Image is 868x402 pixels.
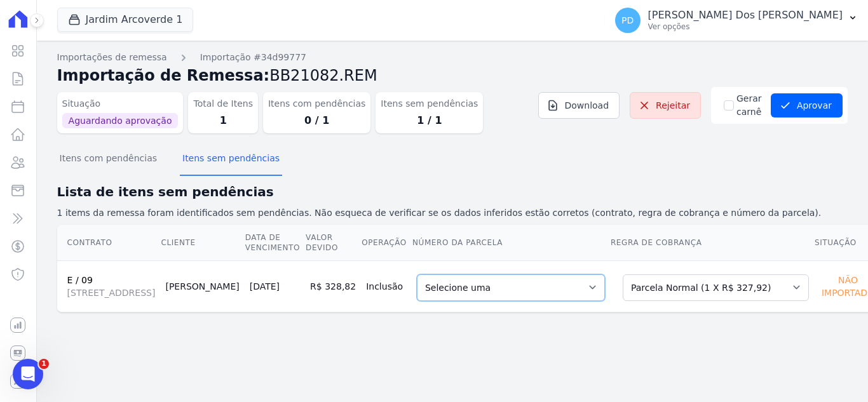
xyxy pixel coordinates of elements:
a: Download [538,92,620,119]
p: [PERSON_NAME] Dos [PERSON_NAME] [648,9,843,22]
a: Importações de remessa [57,51,167,64]
th: Data de Vencimento [245,225,305,261]
th: Contrato [57,225,161,261]
td: R$ 328,82 [305,260,361,312]
a: Importação #34d99777 [200,51,306,64]
span: PD [621,16,634,25]
dt: Situação [62,97,179,111]
td: [PERSON_NAME] [160,260,244,312]
nav: Breadcrumb [57,51,848,64]
a: Rejeitar [630,92,701,119]
dt: Itens com pendências [268,97,365,111]
p: Ver opções [648,22,843,32]
button: Itens com pendências [57,143,159,176]
button: Aprovar [771,93,843,117]
span: 1 [39,359,49,369]
th: Regra de Cobrança [610,225,814,261]
button: Jardim Arcoverde 1 [57,8,194,32]
td: Inclusão [361,260,412,312]
p: 1 items da remessa foram identificados sem pendências. Não esqueca de verificar se os dados infer... [57,206,848,220]
th: Cliente [160,225,244,261]
span: BB21082.REM [269,67,377,84]
dt: Itens sem pendências [381,97,478,111]
label: Gerar carnê [736,92,763,119]
iframe: Intercom live chat [13,359,43,389]
dd: 1 / 1 [381,113,478,128]
dt: Total de Itens [193,97,253,111]
span: Aguardando aprovação [62,113,179,128]
a: E / 09 [67,275,93,285]
h2: Importação de Remessa: [57,64,848,87]
dd: 1 [193,113,253,128]
dd: 0 / 1 [268,113,365,128]
th: Valor devido [305,225,361,261]
button: Itens sem pendências [180,143,282,176]
th: Número da Parcela [412,225,610,261]
th: Operação [361,225,412,261]
span: [STREET_ADDRESS] [67,286,156,299]
h2: Lista de itens sem pendências [57,182,848,201]
button: PD [PERSON_NAME] Dos [PERSON_NAME] Ver opções [605,3,868,38]
td: [DATE] [245,260,305,312]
